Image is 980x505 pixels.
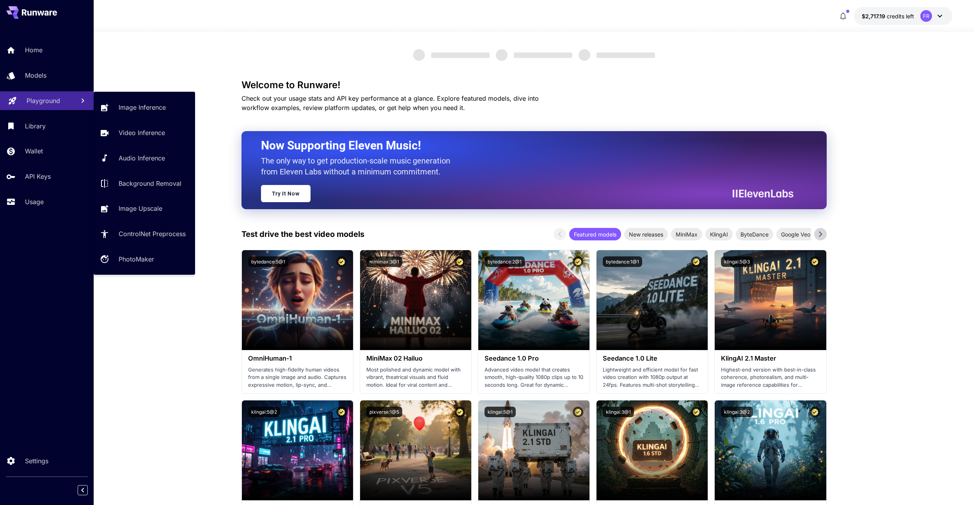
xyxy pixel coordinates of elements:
div: FR [920,10,932,22]
button: Certified Model – Vetted for best performance and includes a commercial license. [454,407,465,417]
h3: MiniMax 02 Hailuo [366,355,465,362]
img: alt [478,250,589,350]
h3: Welcome to Runware! [241,80,827,91]
p: Usage [25,197,44,206]
img: alt [360,400,471,500]
p: Playground [27,96,60,105]
button: klingai:3@2 [721,407,753,417]
button: Certified Model – Vetted for best performance and includes a commercial license. [336,407,347,417]
h2: Now Supporting Eleven Music! [261,138,788,153]
p: Models [25,71,46,80]
p: Home [25,45,43,55]
button: Certified Model – Vetted for best performance and includes a commercial license. [691,407,701,417]
button: Certified Model – Vetted for best performance and includes a commercial license. [810,407,820,417]
a: ControlNet Preprocess [94,224,195,244]
button: Collapse sidebar [78,485,88,495]
p: Lightweight and efficient model for fast video creation with 1080p output at 24fps. Features mult... [603,366,701,389]
p: Background Removal [119,179,181,188]
button: klingai:5@3 [721,256,753,267]
span: Check out your usage stats and API key performance at a glance. Explore featured models, dive int... [241,94,539,112]
p: ControlNet Preprocess [119,229,186,238]
a: Background Removal [94,174,195,193]
p: Most polished and dynamic model with vibrant, theatrical visuals and fluid motion. Ideal for vira... [366,366,465,389]
img: alt [478,400,589,500]
p: PhotoMaker [119,254,154,264]
p: Audio Inference [119,153,165,163]
img: alt [242,250,353,350]
p: Image Inference [119,103,166,112]
img: alt [715,250,826,350]
button: klingai:5@1 [485,407,516,417]
h3: Seedance 1.0 Pro [485,355,583,362]
h3: OmniHuman‑1 [248,355,347,362]
button: bytedance:1@1 [603,256,642,267]
button: bytedance:2@1 [485,256,525,267]
a: PhotoMaker [94,250,195,269]
a: Try It Now [261,185,311,202]
button: minimax:3@1 [366,256,402,267]
button: Certified Model – Vetted for best performance and includes a commercial license. [573,407,583,417]
button: Certified Model – Vetted for best performance and includes a commercial license. [691,256,701,267]
img: alt [242,400,353,500]
button: Certified Model – Vetted for best performance and includes a commercial license. [336,256,347,267]
p: Generates high-fidelity human videos from a single image and audio. Captures expressive motion, l... [248,366,347,389]
button: Certified Model – Vetted for best performance and includes a commercial license. [810,256,820,267]
img: alt [360,250,471,350]
p: Wallet [25,146,43,156]
button: Certified Model – Vetted for best performance and includes a commercial license. [573,256,583,267]
p: Library [25,121,46,131]
p: The only way to get production-scale music generation from Eleven Labs without a minimum commitment. [261,155,456,177]
img: alt [597,250,708,350]
p: Advanced video model that creates smooth, high-quality 1080p clips up to 10 seconds long. Great f... [485,366,583,389]
img: alt [597,400,708,500]
a: Audio Inference [94,149,195,168]
p: Highest-end version with best-in-class coherence, photorealism, and multi-image reference capabil... [721,366,820,389]
span: credits left [887,13,914,20]
button: klingai:5@2 [248,407,280,417]
p: Settings [25,456,48,466]
span: KlingAI [705,230,733,238]
button: klingai:3@1 [603,407,634,417]
a: Image Inference [94,98,195,117]
button: pixverse:1@5 [366,407,402,417]
p: Test drive the best video models [241,228,364,240]
span: Featured models [569,230,621,238]
button: bytedance:5@1 [248,256,288,267]
span: ByteDance [736,230,773,238]
a: Image Upscale [94,199,195,218]
div: Collapse sidebar [83,483,94,497]
h3: KlingAI 2.1 Master [721,355,820,362]
a: Video Inference [94,123,195,142]
span: $2,717.19 [862,13,887,20]
button: $2,717.19347 [854,7,952,25]
h3: Seedance 1.0 Lite [603,355,701,362]
img: alt [715,400,826,500]
span: New releases [624,230,668,238]
span: MiniMax [671,230,702,238]
p: Video Inference [119,128,165,137]
button: Certified Model – Vetted for best performance and includes a commercial license. [454,256,465,267]
p: Image Upscale [119,204,162,213]
p: API Keys [25,172,51,181]
div: $2,717.19347 [862,12,914,20]
span: Google Veo [776,230,815,238]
